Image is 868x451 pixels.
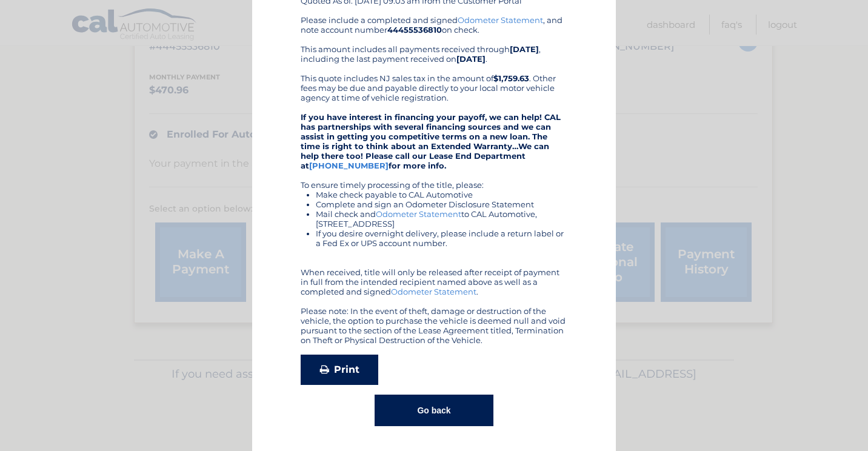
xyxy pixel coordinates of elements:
b: 44455536810 [387,25,442,35]
b: $1,759.63 [493,73,529,83]
button: Go back [375,395,493,426]
a: [PHONE_NUMBER] [309,161,389,170]
b: [DATE] [456,54,486,64]
li: Make check payable to CAL Automotive [316,190,567,199]
li: Complete and sign an Odometer Disclosure Statement [316,199,567,209]
li: Mail check and to CAL Automotive, [STREET_ADDRESS] [316,209,567,229]
strong: If you have interest in financing your payoff, we can help! CAL has partnerships with several fin... [301,112,561,170]
a: Print [301,355,378,385]
div: Please include a completed and signed , and note account number on check. This amount includes al... [301,15,567,345]
b: [DATE] [510,44,539,54]
li: If you desire overnight delivery, please include a return label or a Fed Ex or UPS account number. [316,229,567,248]
a: Odometer Statement [391,287,476,296]
a: Odometer Statement [458,15,543,25]
a: Odometer Statement [376,209,461,219]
